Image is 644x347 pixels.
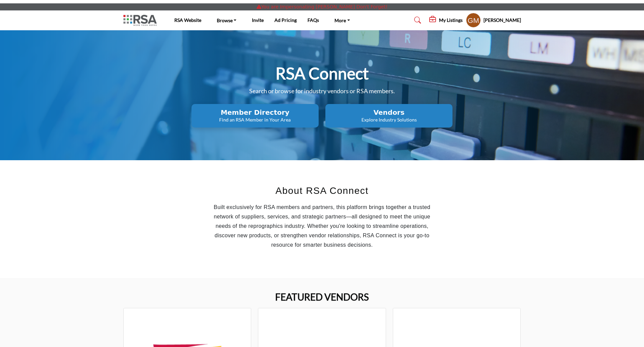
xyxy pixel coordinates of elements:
[194,108,317,116] h2: Member Directory
[429,16,463,24] div: My Listings
[484,17,521,24] h5: [PERSON_NAME]
[212,15,241,25] a: Browse
[325,104,452,128] button: Vendors Explore Industry Solutions
[275,63,369,84] h1: RSA Connect
[192,104,319,128] button: Member Directory Find an RSA Member in Your Area
[330,15,355,25] a: More
[123,15,160,26] img: Site Logo
[308,17,319,23] a: FAQs
[466,13,481,28] button: Show hide supplier dropdown
[206,184,438,198] h2: About RSA Connect
[327,108,450,116] h2: Vendors
[275,291,369,303] h2: FEATURED VENDORS
[327,116,450,123] p: Explore Industry Solutions
[249,87,395,95] span: Search or browse for industry vendors or RSA members.
[408,15,426,26] a: Search
[174,17,201,23] a: RSA Website
[439,17,463,23] h5: My Listings
[194,116,317,123] p: Find an RSA Member in Your Area
[274,17,297,23] a: Ad Pricing
[252,17,264,23] a: Invite
[206,203,438,250] p: Built exclusively for RSA members and partners, this platform brings together a trusted network o...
